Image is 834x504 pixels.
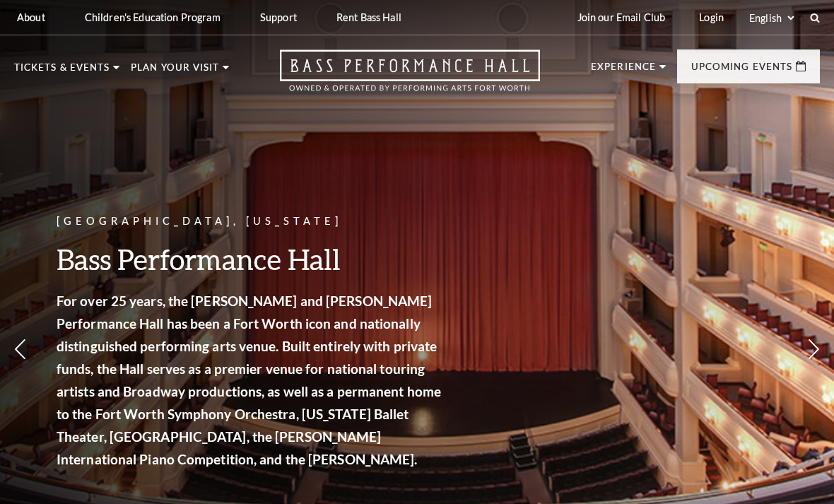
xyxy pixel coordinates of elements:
[691,62,792,79] p: Upcoming Events
[131,63,219,80] p: Plan Your Visit
[260,11,297,23] p: Support
[85,11,221,23] p: Children's Education Program
[57,241,445,277] h3: Bass Performance Hall
[336,11,401,23] p: Rent Bass Hall
[14,63,110,80] p: Tickets & Events
[57,293,441,467] strong: For over 25 years, the [PERSON_NAME] and [PERSON_NAME] Performance Hall has been a Fort Worth ico...
[57,213,445,230] p: [GEOGRAPHIC_DATA], [US_STATE]
[591,62,656,79] p: Experience
[746,11,797,25] select: Select:
[17,11,45,23] p: About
